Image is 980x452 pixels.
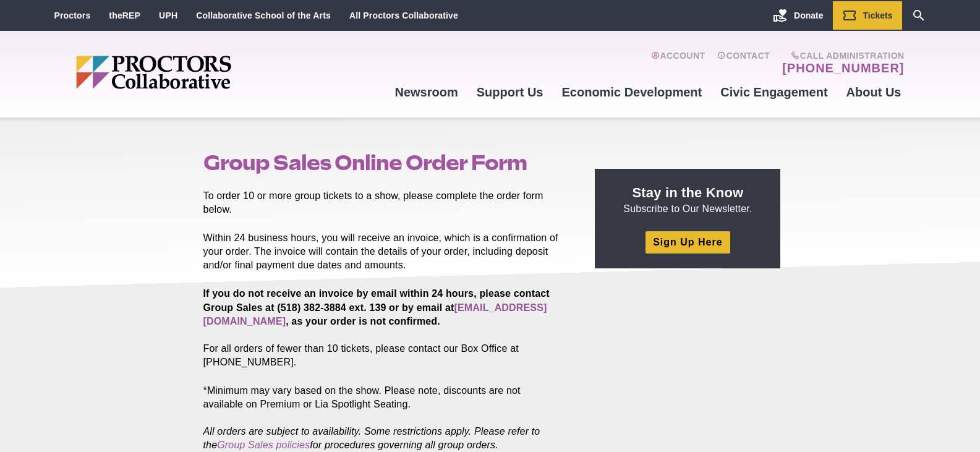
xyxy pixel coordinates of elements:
[833,1,902,30] a: Tickets
[203,231,567,272] p: Within 24 business hours, you will receive an invoice, which is a confirmation of your order. The...
[782,61,904,75] a: [PHONE_NUMBER]
[217,440,310,450] a: Group Sales policies
[711,75,837,109] a: Civic Engagement
[610,184,765,216] p: Subscribe to Our Newsletter.
[203,189,567,216] p: To order 10 or more group tickets to a show, please complete the order form below.
[385,75,467,109] a: Newsroom
[902,1,935,30] a: Search
[467,75,553,109] a: Support Us
[203,287,567,369] p: For all orders of fewer than 10 tickets, please contact our Box Office at [PHONE_NUMBER].
[837,75,911,109] a: About Us
[633,185,744,200] strong: Stay in the Know
[553,75,712,109] a: Economic Development
[203,384,567,452] p: *Minimum may vary based on the show. Please note, discounts are not available on Premium or Lia S...
[54,11,91,20] a: Proctors
[863,11,893,20] span: Tickets
[349,11,458,20] a: All Proctors Collaborative
[196,11,331,20] a: Collaborative School of the Arts
[76,56,326,89] img: Proctors logo
[203,426,540,450] em: All orders are subject to availability. Some restrictions apply. Please refer to the for procedur...
[794,11,823,20] span: Donate
[646,231,730,253] a: Sign Up Here
[778,51,904,61] span: Call Administration
[764,1,832,30] a: Donate
[203,288,550,326] strong: If you do not receive an invoice by email within 24 hours, please contact Group Sales at (518) 38...
[109,11,140,20] a: theREP
[595,283,780,438] iframe: Advertisement
[717,51,770,75] a: Contact
[203,151,567,174] h1: Group Sales Online Order Form
[651,51,705,75] a: Account
[159,11,177,20] a: UPH
[203,302,547,326] a: [EMAIL_ADDRESS][DOMAIN_NAME]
